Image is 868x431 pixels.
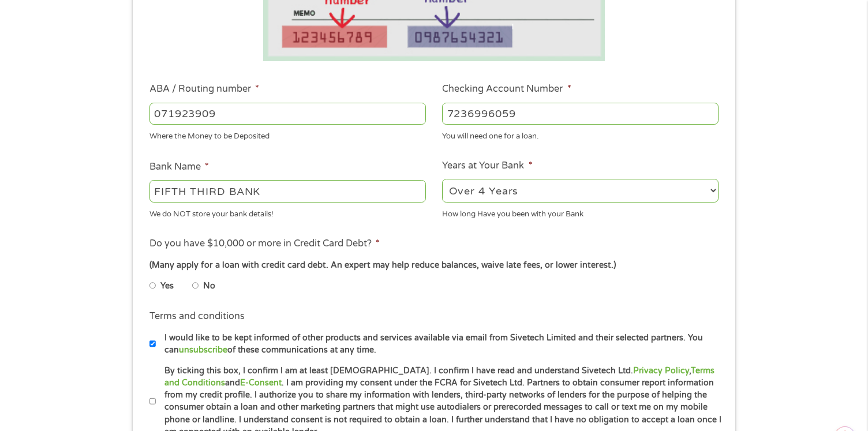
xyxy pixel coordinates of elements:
[633,366,689,376] a: Privacy Policy
[164,366,714,388] a: Terms and Conditions
[149,204,426,220] div: We do NOT store your bank details!
[442,160,532,172] label: Years at Your Bank
[160,280,174,293] label: Yes
[149,259,719,272] div: (Many apply for a loan with credit card debt. An expert may help reduce balances, waive late fees...
[149,83,259,95] label: ABA / Routing number
[149,238,380,250] label: Do you have $10,000 or more in Credit Card Debt?
[442,127,719,143] div: You will need one for a loan.
[179,345,227,355] a: unsubscribe
[442,204,719,220] div: How long Have you been with your Bank
[156,332,722,357] label: I would like to be kept informed of other products and services available via email from Sivetech...
[203,280,215,293] label: No
[442,103,719,125] input: 345634636
[149,310,245,323] label: Terms and conditions
[149,161,209,173] label: Bank Name
[240,378,282,388] a: E-Consent
[149,127,426,143] div: Where the Money to be Deposited
[442,83,571,95] label: Checking Account Number
[149,103,426,125] input: 263177916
